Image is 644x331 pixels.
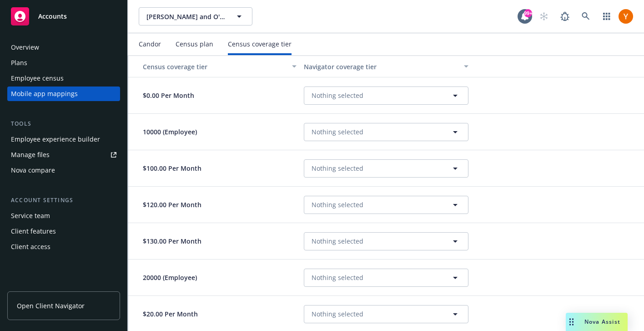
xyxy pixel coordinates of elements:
[304,269,468,287] button: Nothing selected
[304,123,468,141] button: Nothing selected
[38,13,67,20] span: Accounts
[312,163,363,173] span: Nothing selected
[132,273,208,282] p: 20000 (Employee)
[304,87,468,105] button: Nothing selected
[7,119,120,128] div: Tools
[228,41,292,48] div: Census coverage tier
[7,148,120,162] a: Manage files
[304,62,458,71] div: Navigator coverage tier
[7,196,120,205] div: Account settings
[7,209,120,223] a: Service team
[304,232,468,250] button: Nothing selected
[535,7,553,25] a: Start snowing
[7,224,120,239] a: Client features
[556,7,574,25] a: Report a Bug
[7,56,120,70] a: Plans
[598,7,616,25] a: Switch app
[584,318,620,326] span: Nova Assist
[11,209,50,223] div: Service team
[7,87,120,101] a: Mobile app mappings
[312,91,363,100] span: Nothing selected
[304,196,468,214] button: Nothing selected
[132,309,209,319] p: $20.00 Per Month
[7,132,120,147] a: Employee experience builder
[132,163,212,173] p: $100.00 Per Month
[7,239,120,254] a: Client access
[7,40,120,55] a: Overview
[312,309,363,319] span: Nothing selected
[132,200,212,209] p: $120.00 Per Month
[132,236,212,246] p: $130.00 Per Month
[132,91,205,100] p: $0.00 Per Month
[11,40,39,55] div: Overview
[17,301,85,311] span: Open Client Navigator
[11,71,64,86] div: Employee census
[11,163,55,178] div: Nova compare
[176,41,213,48] div: Census plan
[577,7,595,25] a: Search
[139,41,161,48] div: Candor
[132,127,208,137] p: 10000 (Employee)
[11,148,50,162] div: Manage files
[566,313,628,331] button: Nova Assist
[132,62,287,71] div: Toggle SortBy
[300,56,472,77] button: Navigator coverage tier
[312,127,363,137] span: Nothing selected
[619,9,633,24] img: photo
[312,273,363,282] span: Nothing selected
[132,62,287,71] div: Census coverage tier
[11,56,27,70] div: Plans
[11,132,100,147] div: Employee experience builder
[312,200,363,209] span: Nothing selected
[304,305,468,323] button: Nothing selected
[566,313,577,331] div: Drag to move
[524,9,532,17] div: 99+
[312,236,363,246] span: Nothing selected
[11,239,50,254] div: Client access
[304,159,468,178] button: Nothing selected
[7,71,120,86] a: Employee census
[11,224,56,239] div: Client features
[146,12,225,21] span: [PERSON_NAME] and O'Dell LLC
[7,163,120,178] a: Nova compare
[11,87,78,101] div: Mobile app mappings
[139,7,252,25] button: [PERSON_NAME] and O'Dell LLC
[7,4,120,29] a: Accounts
